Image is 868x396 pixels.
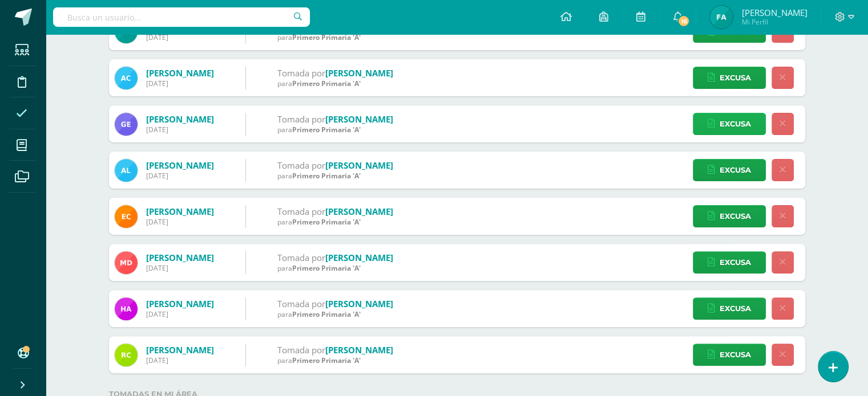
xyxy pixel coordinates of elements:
span: Tomada por [277,298,325,309]
div: para [277,217,393,227]
img: d536bcdbf14437df84f8e39cd28a0d3f.png [115,159,138,182]
span: 16 [677,15,690,27]
a: Excusa [693,159,766,181]
a: [PERSON_NAME] [146,298,214,309]
img: 7956aa85003fb394acf4103f696c8ade.png [115,113,138,136]
div: [DATE] [146,79,214,88]
span: Tomada por [277,252,325,263]
input: Busca un usuario... [53,7,310,27]
a: [PERSON_NAME] [325,206,393,217]
div: [DATE] [146,356,214,365]
div: [DATE] [146,309,214,319]
div: para [277,32,393,42]
span: Mi Perfil [741,17,807,27]
img: b7fc6d785897b0fdef264806dcf15bdc.png [115,205,138,228]
a: Excusa [693,344,766,366]
a: [PERSON_NAME] [325,67,393,79]
img: e5785db20e160170414a0dfcb84a2328.png [115,297,138,320]
a: [PERSON_NAME] [325,298,393,309]
span: Primero Primaria 'A' [292,79,361,88]
span: Excusa [720,298,751,319]
span: Primero Primaria 'A' [292,217,361,227]
a: [PERSON_NAME] [146,344,214,356]
span: Tomada por [277,67,325,79]
img: aeb3d9e61410b5f72a89ac6b330d674f.png [115,67,138,89]
span: Primero Primaria 'A' [292,356,361,365]
div: para [277,79,393,88]
span: Excusa [720,252,751,273]
span: Primero Primaria 'A' [292,263,361,273]
div: [DATE] [146,217,214,227]
span: Tomada por [277,206,325,217]
a: Excusa [693,297,766,320]
a: [PERSON_NAME] [325,160,393,171]
span: Primero Primaria 'A' [292,309,361,319]
div: para [277,125,393,134]
a: [PERSON_NAME] [146,67,214,79]
span: Excusa [720,160,751,181]
span: Tomada por [277,160,325,171]
span: Primero Primaria 'A' [292,171,361,181]
a: [PERSON_NAME] [146,252,214,263]
a: [PERSON_NAME] [146,206,214,217]
a: [PERSON_NAME] [146,160,214,171]
span: Excusa [720,113,751,134]
span: Tomada por [277,113,325,125]
div: para [277,356,393,365]
a: [PERSON_NAME] [325,113,393,125]
span: Excusa [720,344,751,365]
span: [PERSON_NAME] [741,7,807,18]
a: [PERSON_NAME] [146,113,214,125]
a: [PERSON_NAME] [325,252,393,263]
a: Excusa [693,113,766,135]
img: 40f2fb2d963f975306de7d7bf693b246.png [115,344,138,366]
div: [DATE] [146,125,214,134]
a: Excusa [693,205,766,227]
span: Tomada por [277,344,325,356]
a: Excusa [693,251,766,273]
div: [DATE] [146,171,214,181]
span: Primero Primaria 'A' [292,125,361,134]
span: Excusa [720,206,751,227]
a: Excusa [693,67,766,89]
div: para [277,309,393,319]
a: [PERSON_NAME] [325,344,393,356]
img: 7f7a713695d13f57577952fac26fafb9.png [710,6,733,28]
span: Excusa [720,67,751,88]
div: [DATE] [146,263,214,273]
div: para [277,171,393,181]
div: para [277,263,393,273]
div: [DATE] [146,32,214,42]
img: 6013aa2d754d025c431d66f3335ea46e.png [115,251,138,274]
span: Primero Primaria 'A' [292,32,361,42]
